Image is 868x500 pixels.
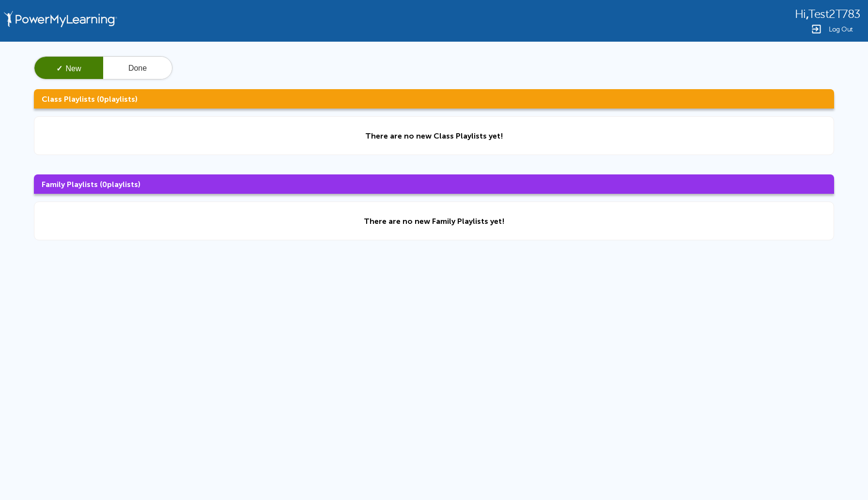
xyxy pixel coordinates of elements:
button: ✓New [34,57,103,80]
span: 0 [102,180,107,189]
span: 0 [99,94,104,104]
img: Logout Icon [810,23,822,35]
span: ✓ [56,64,62,73]
h3: Class Playlists ( playlists) [34,89,834,109]
div: There are no new Family Playlists yet! [364,217,505,226]
span: Log Out [829,26,853,33]
div: , [795,7,860,21]
span: Test2T783 [808,8,860,21]
span: Hi [795,8,806,21]
h3: Family Playlists ( playlists) [34,174,834,194]
button: Done [103,57,172,80]
div: There are no new Class Playlists yet! [365,131,503,141]
iframe: Chat [827,456,861,493]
